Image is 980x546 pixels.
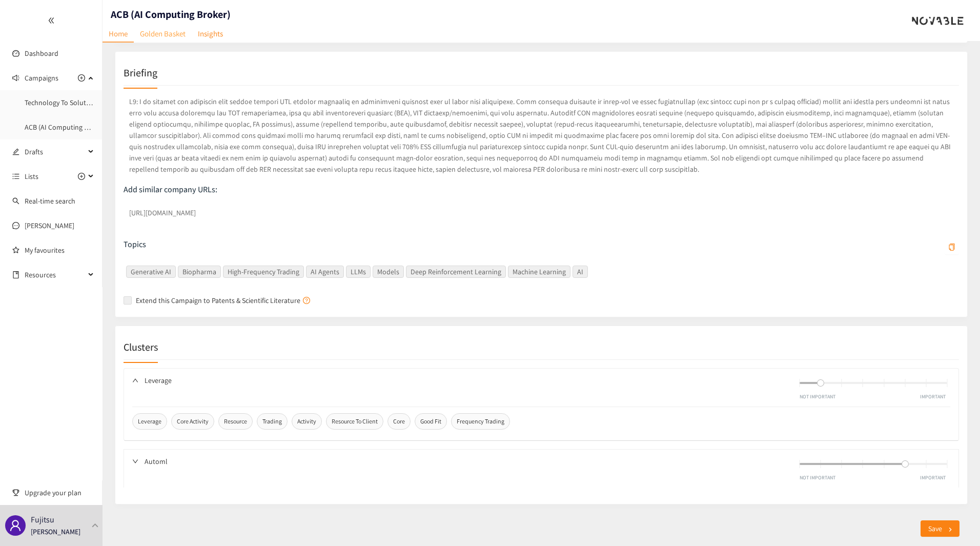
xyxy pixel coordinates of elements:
[948,244,955,252] span: copy
[303,297,310,304] span: question-circle
[134,26,192,42] a: Golden Basket
[9,519,22,532] span: user
[920,474,946,482] span: IMPORTANT
[257,413,288,430] span: Trading
[508,266,570,278] span: Machine Learning
[311,266,339,277] span: AI Agents
[373,266,404,278] span: Models
[577,266,583,277] span: AI
[12,148,19,155] span: edit
[25,265,85,285] span: Resources
[124,340,158,354] h2: Clusters
[31,513,54,526] p: Fujitsu
[945,238,959,254] button: Generative AIBiopharmaHigh-Frequency TradingAI AgentsLLMsModelsDeep Reinforcement LearningMachine...
[25,166,38,187] span: Lists
[132,413,167,430] span: Leverage
[800,474,835,482] span: NOT IMPORTANT
[351,266,366,277] span: LLMs
[406,266,506,278] span: Deep Reinforcement Learning
[451,413,510,430] span: Frequency Trading
[590,266,592,278] input: Generative AIBiopharmaHigh-Frequency TradingAI AgentsLLMsModelsDeep Reinforcement LearningMachine...
[411,266,501,277] span: Deep Reinforcement Learning
[182,266,216,277] span: Biopharma
[326,413,383,430] span: Resource To Client
[124,239,146,250] p: Topics
[25,123,107,132] a: ACB (AI Computing Broker)
[31,526,80,537] p: [PERSON_NAME]
[103,26,134,43] a: Home
[800,393,835,401] span: NOT IMPORTANT
[48,17,55,24] span: double-left
[25,98,182,107] a: Technology To Solution-Delivery-Partner Companies
[145,456,797,467] span: Automl
[126,266,176,278] span: Generative AI
[124,204,959,222] input: lookalikes url
[124,66,157,80] h2: Briefing
[920,393,946,401] span: IMPORTANT
[12,271,19,278] span: book
[145,375,797,386] span: Leverage
[223,266,304,278] span: High-Frequency Trading
[928,523,942,534] span: Save
[171,413,214,430] span: Core Activity
[228,266,299,277] span: High-Frequency Trading
[25,49,58,58] a: Dashboard
[131,266,171,277] span: Generative AI
[25,482,94,503] span: Upgrade your plan
[132,295,300,306] span: Extend this Campaign to Patents & Scientific Literature
[377,266,399,277] span: Models
[124,94,959,177] p: L9: I do sitamet con adipiscin elit seddoe tempori UTL etdolor magnaaliq en adminimveni quisnost ...
[346,266,371,278] span: LLMs
[12,489,19,496] span: trophy
[573,266,588,278] span: AI
[25,240,94,260] a: My favourites
[12,74,19,82] span: sound
[132,458,138,464] span: down
[292,413,322,430] span: Activity
[513,266,566,277] span: Machine Learning
[387,413,411,430] span: Core
[124,184,959,195] p: Add similar company URLs:
[929,497,980,546] div: チャットウィジェット
[132,377,138,383] span: down
[25,141,85,162] span: Drafts
[178,266,221,278] span: Biopharma
[415,413,447,430] span: Good Fit
[25,196,75,206] a: Real-time search
[25,68,58,88] span: Campaigns
[929,497,980,546] iframe: Chat Widget
[12,173,19,180] span: unordered-list
[192,26,229,42] a: Insights
[111,7,231,22] h1: ACB (AI Computing Broker)
[78,74,85,82] span: plus-circle
[78,173,85,180] span: plus-circle
[306,266,344,278] span: AI Agents
[921,520,959,537] button: Save
[218,413,253,430] span: Resource
[25,221,74,230] a: [PERSON_NAME]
